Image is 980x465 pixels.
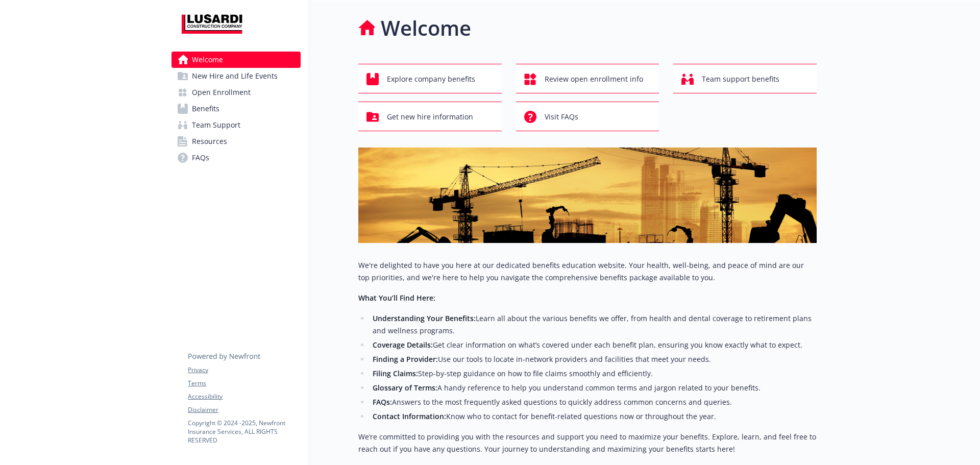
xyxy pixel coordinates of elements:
button: Team support benefits [673,64,817,93]
a: New Hire and Life Events [171,68,301,84]
li: Answers to the most frequently asked questions to quickly address common concerns and queries. [370,396,817,408]
span: Explore company benefits [387,69,475,89]
li: Use our tools to locate in-network providers and facilities that meet your needs. [370,353,817,365]
li: A handy reference to help you understand common terms and jargon related to your benefits. [370,382,817,394]
span: New Hire and Life Events [192,68,278,84]
strong: Contact Information: [373,411,446,421]
span: Welcome [192,52,223,68]
strong: Understanding Your Benefits: [373,313,476,323]
p: We're delighted to have you here at our dedicated benefits education website. Your health, well-b... [358,259,817,284]
strong: Coverage Details: [373,340,433,350]
button: Visit FAQs [516,102,659,131]
p: Copyright © 2024 - 2025 , Newfront Insurance Services, ALL RIGHTS RESERVED [188,419,300,445]
span: Review open enrollment info [545,69,643,89]
img: overview page banner [358,148,817,243]
li: Know who to contact for benefit-related questions now or throughout the year. [370,410,817,423]
a: Team Support [171,117,301,133]
a: Open Enrollment [171,84,301,101]
li: Step-by-step guidance on how to file claims smoothly and efficiently. [370,368,817,380]
strong: Glossary of Terms: [373,383,437,393]
span: Resources [192,133,227,150]
a: Resources [171,133,301,150]
span: Team support benefits [702,69,779,89]
span: Visit FAQs [545,107,578,127]
a: FAQs [171,150,301,166]
a: Welcome [171,52,301,68]
h1: Welcome [381,13,471,43]
a: Accessibility [188,392,300,401]
a: Benefits [171,101,301,117]
li: Learn all about the various benefits we offer, from health and dental coverage to retirement plan... [370,312,817,337]
button: Explore company benefits [358,64,502,93]
p: We’re committed to providing you with the resources and support you need to maximize your benefit... [358,431,817,455]
span: Open Enrollment [192,84,251,101]
li: Get clear information on what’s covered under each benefit plan, ensuring you know exactly what t... [370,339,817,351]
button: Get new hire information [358,102,502,131]
span: Benefits [192,101,219,117]
a: Terms [188,379,300,388]
span: Team Support [192,117,240,133]
strong: Filing Claims: [373,369,418,378]
a: Privacy [188,365,300,375]
strong: What You’ll Find Here: [358,293,435,303]
strong: Finding a Provider: [373,354,438,364]
strong: FAQs: [373,397,392,407]
span: FAQs [192,150,209,166]
span: Get new hire information [387,107,473,127]
button: Review open enrollment info [516,64,659,93]
a: Disclaimer [188,405,300,414]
